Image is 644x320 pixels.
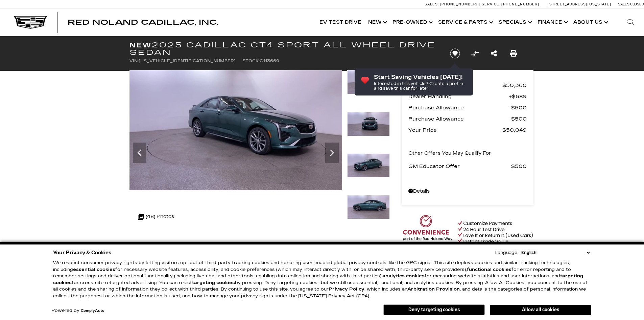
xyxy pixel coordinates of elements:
[408,81,502,90] span: MSRP
[73,267,115,272] strong: essential cookies
[192,280,235,285] strong: targeting cookies
[502,81,527,90] span: $50,360
[242,59,260,63] span: Stock:
[482,2,500,6] span: Service:
[520,249,591,256] select: Language Select
[129,70,342,190] img: New 2025 Typhoon Metallic Cadillac Sport image 2
[495,9,534,36] a: Specials
[408,114,527,124] a: Purchase Allowance $500
[408,92,509,101] span: Dealer Handling
[408,103,527,112] a: Purchase Allowance $500
[408,162,511,171] span: GM Educator Offer
[407,286,460,292] strong: Arbitration Provision
[347,70,390,94] img: New 2025 Typhoon Metallic Cadillac Sport image 2
[509,103,527,112] span: $500
[495,251,518,255] div: Language:
[408,114,509,124] span: Purchase Allowance
[630,2,644,6] span: Closed
[534,9,570,36] a: Finance
[467,267,511,272] strong: functional cookies
[347,153,390,178] img: New 2025 Typhoon Metallic Cadillac Sport image 4
[435,9,495,36] a: Service & Parts
[570,9,610,36] a: About Us
[440,2,478,6] span: [PHONE_NUMBER]
[502,125,527,135] span: $50,049
[53,273,583,285] strong: targeting cookies
[501,2,539,6] span: [PHONE_NUMBER]
[139,59,236,63] span: [US_VEHICLE_IDENTIFICATION_NUMBER]
[618,2,630,6] span: Sales:
[129,41,439,56] h1: 2025 Cadillac CT4 Sport All Wheel Drive Sedan
[509,92,527,101] span: $689
[347,195,390,219] img: New 2025 Typhoon Metallic Cadillac Sport image 5
[408,92,527,101] a: Dealer Handling $689
[479,2,541,6] a: Service: [PHONE_NUMBER]
[408,125,527,135] a: Your Price $50,049
[408,81,527,90] a: MSRP $50,360
[510,49,517,58] a: Print this New 2025 Cadillac CT4 Sport All Wheel Drive Sedan
[408,149,491,158] p: Other Offers You May Qualify For
[408,103,509,112] span: Purchase Allowance
[135,209,177,225] div: (48) Photos
[383,304,485,315] button: Deny targeting cookies
[408,125,502,135] span: Your Price
[408,162,527,171] a: GM Educator Offer $500
[316,9,365,36] a: EV Test Drive
[53,248,112,257] span: Your Privacy & Cookies
[68,18,218,26] span: Red Noland Cadillac, Inc.
[53,260,591,299] p: We respect consumer privacy rights by letting visitors opt out of third-party tracking cookies an...
[329,286,364,292] a: Privacy Policy
[347,112,390,136] img: New 2025 Typhoon Metallic Cadillac Sport image 3
[14,16,47,29] img: Cadillac Dark Logo with Cadillac White Text
[260,59,279,63] span: C113669
[68,19,218,26] a: Red Noland Cadillac, Inc.
[365,9,389,36] a: New
[81,309,104,313] a: ComplyAuto
[129,41,152,49] strong: New
[448,48,462,59] button: Save vehicle
[470,48,480,59] button: Compare vehicle
[511,162,527,171] span: $500
[490,305,591,315] button: Allow all cookies
[548,2,611,6] a: [STREET_ADDRESS][US_STATE]
[389,9,435,36] a: Pre-Owned
[51,308,104,313] div: Powered by
[382,273,425,279] strong: analytics cookies
[491,49,497,58] a: Share this New 2025 Cadillac CT4 Sport All Wheel Drive Sedan
[425,2,479,6] a: Sales: [PHONE_NUMBER]
[133,143,146,163] div: Previous
[129,59,139,63] span: VIN:
[325,143,339,163] div: Next
[509,114,527,124] span: $500
[425,2,439,6] span: Sales:
[408,187,527,196] a: Details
